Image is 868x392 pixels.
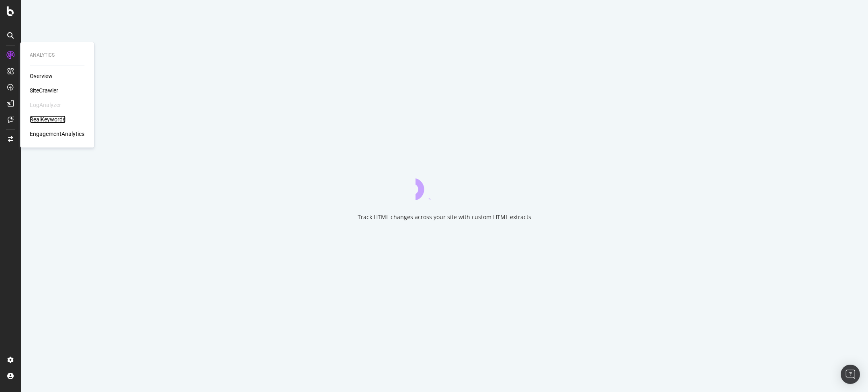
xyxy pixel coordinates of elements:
div: Track HTML changes across your site with custom HTML extracts [358,213,531,221]
div: Open Intercom Messenger [841,365,860,384]
a: RealKeywords [30,115,66,123]
a: Overview [30,72,53,80]
a: SiteCrawler [30,86,58,94]
a: EngagementAnalytics [30,130,84,138]
div: animation [416,171,473,200]
div: LogAnalyzer [30,101,61,109]
div: Analytics [30,52,84,59]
